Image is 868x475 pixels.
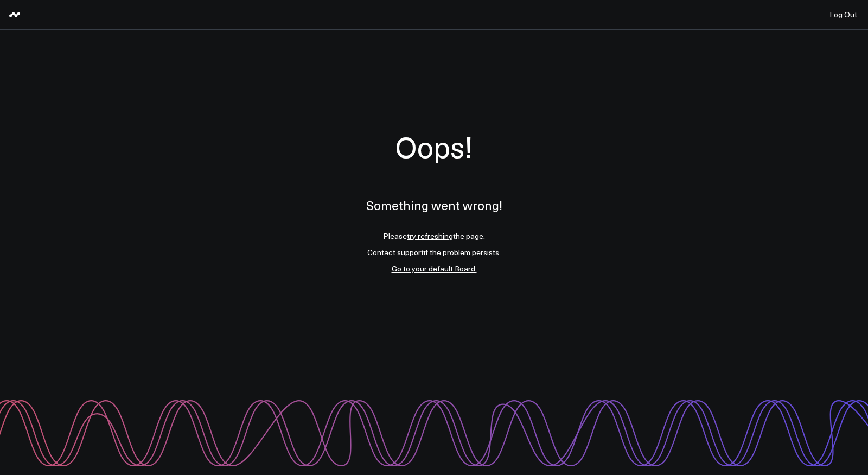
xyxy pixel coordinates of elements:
[392,263,477,274] a: Go to your default Board.
[366,182,502,228] p: Something went wrong!
[407,231,453,241] a: try refreshing
[366,244,502,261] li: if the problem persists.
[366,126,502,166] h1: Oops!
[367,247,424,257] a: Contact support
[366,228,502,244] li: Please the page.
